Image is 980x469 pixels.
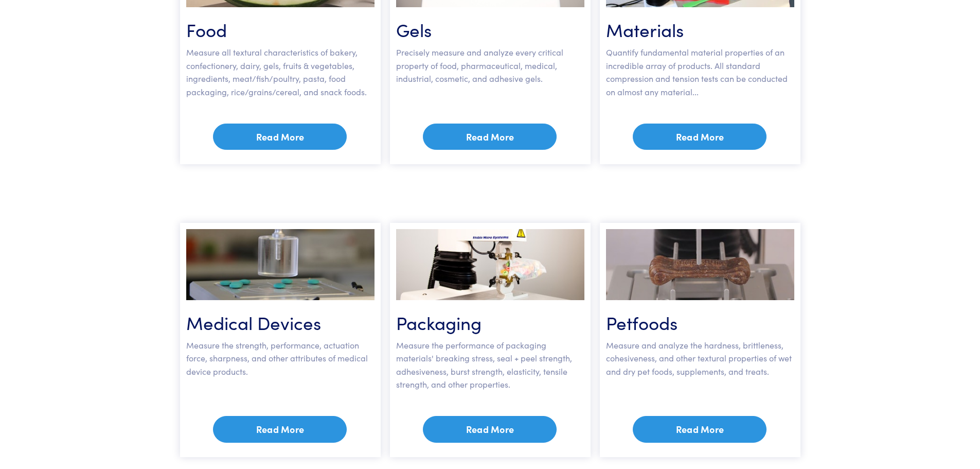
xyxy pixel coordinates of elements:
[606,309,794,335] h3: Petfoods
[633,124,767,150] a: Read More
[423,124,557,150] a: Read More
[396,339,584,391] p: Measure the performance of packaging materials' breaking stress, seal + peel strength, adhesivene...
[186,339,375,378] p: Measure the strength, performance, actuation force, sharpness, and other attributes of medical de...
[423,416,557,443] a: Read More
[606,229,794,300] img: petfood-dogbone-three-point-bend.jpg
[213,124,347,150] a: Read More
[396,309,584,335] h3: Packaging
[606,46,794,98] p: Quantify fundamental material properties of an incredible array of products. All standard compres...
[186,309,375,335] h3: Medical Devices
[213,416,347,443] a: Read More
[186,16,375,42] h3: Food
[396,16,584,42] h3: Gels
[396,46,584,85] p: Precisely measure and analyze every critical property of food, pharmaceutical, medical, industria...
[396,229,584,300] img: packaging-v1.0.jpg
[186,46,375,98] p: Measure all textural characteristics of bakery, confectionery, dairy, gels, fruits & vegetables, ...
[606,16,794,42] h3: Materials
[633,416,767,443] a: Read More
[186,229,375,300] img: medical_devices-sms_2016_1001.jpg
[606,339,794,378] p: Measure and analyze the hardness, brittleness, cohesiveness, and other textural properties of wet...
